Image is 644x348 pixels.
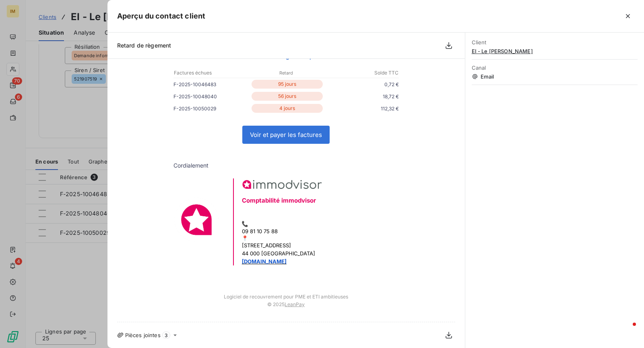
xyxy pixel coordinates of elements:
[117,42,171,49] span: Retard de règement
[174,197,219,242] img: Comptabilité immodvisor
[174,69,248,77] p: Factures échues
[125,332,161,338] span: Pièces jointes
[242,221,387,234] span: 09 81 10 75 88
[472,39,638,46] span: Client
[173,80,250,89] p: F-2025-10046483
[242,221,248,227] img: 📞
[173,162,399,170] p: Cordialement
[173,104,250,113] p: F-2025-10050029
[165,300,407,315] td: © 2025
[249,69,323,77] p: Retard
[242,179,322,190] img: IMMODVISOR
[472,73,638,80] span: Email
[117,10,206,22] h5: Aperçu du contact client
[242,197,316,204] strong: Comptabilité immodvisor
[242,258,287,265] a: [DOMAIN_NAME]
[324,104,399,113] p: 112,32 €
[243,126,329,143] a: Voir et payer les factures
[242,235,387,257] span: [STREET_ADDRESS] 44 000 [GEOGRAPHIC_DATA]
[242,235,248,242] img: 📍
[472,48,638,54] span: EI - Le [PERSON_NAME]
[173,92,250,101] p: F-2025-10048040
[324,69,398,77] p: Solde TTC
[252,104,323,113] p: 4 jours
[617,321,636,340] iframe: Intercom live chat
[324,92,399,101] p: 18,72 €
[252,80,323,89] p: 95 jours
[472,64,638,71] span: Canal
[252,92,323,101] p: 56 jours
[165,286,407,300] td: Logiciel de recouvrement pour PME et ETI ambitieuses
[324,80,399,89] p: 0,72 €
[162,331,170,339] span: 3
[285,301,305,307] a: LeanPay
